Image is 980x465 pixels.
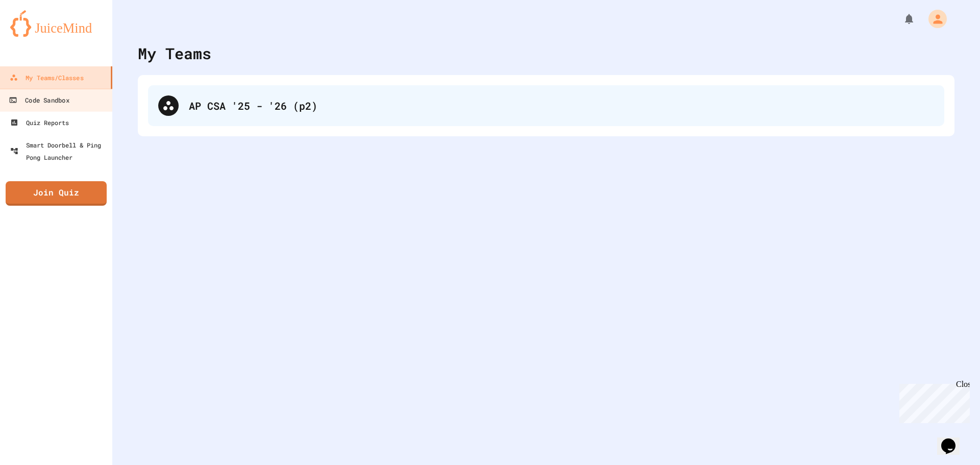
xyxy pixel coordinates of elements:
iframe: chat widget [937,424,970,455]
img: logo-orange.svg [10,10,102,37]
div: Chat with us now!Close [4,4,70,65]
iframe: chat widget [895,380,970,423]
div: AP CSA '25 - '26 (p2) [148,85,944,126]
div: AP CSA '25 - '26 (p2) [189,98,934,113]
div: Quiz Reports [10,116,69,129]
div: My Account [918,7,949,31]
div: Code Sandbox [9,94,69,107]
div: My Notifications [884,10,918,28]
a: Join Quiz [6,181,107,206]
div: My Teams/Classes [10,71,84,84]
div: Smart Doorbell & Ping Pong Launcher [10,139,108,163]
div: My Teams [138,42,211,65]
